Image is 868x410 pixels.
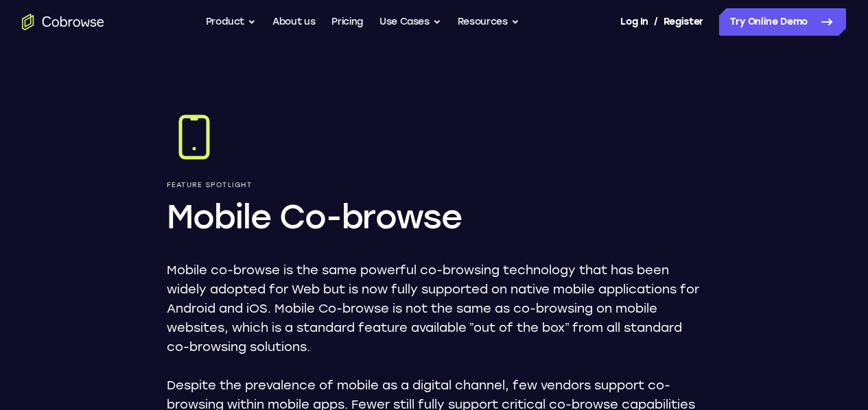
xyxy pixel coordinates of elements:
img: Mobile Co-browse [167,110,222,165]
a: About us [272,8,315,36]
a: Go to the home page [22,14,104,30]
a: Register [664,8,703,36]
a: Log In [620,8,648,36]
h1: Mobile Co-browse [167,195,702,239]
a: Try Online Demo [719,8,846,36]
button: Use Cases [379,8,441,36]
button: Product [206,8,257,36]
p: Feature Spotlight [167,181,702,189]
span: / [654,14,658,30]
a: Pricing [331,8,363,36]
button: Resources [458,8,519,36]
p: Mobile co-browse is the same powerful co-browsing technology that has been widely adopted for Web... [167,261,702,357]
